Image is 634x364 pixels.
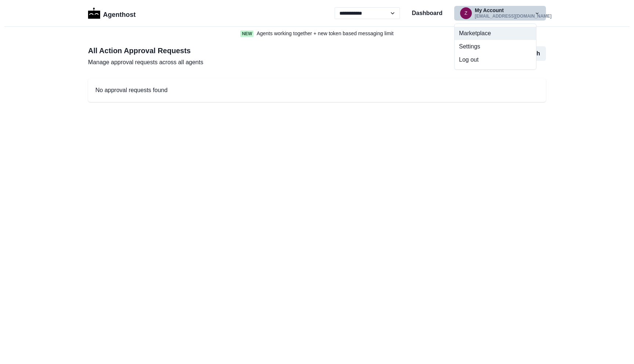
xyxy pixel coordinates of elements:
[95,86,539,95] p: No approval requests found
[256,30,393,37] p: Agents working together + new token based messaging limit
[88,46,203,55] h2: All Action Approval Requests
[88,8,100,19] img: Logo
[240,30,254,37] span: New
[88,7,136,20] a: LogoAgenthost
[412,9,442,18] a: Dashboard
[455,40,536,53] button: Settings
[455,27,536,40] button: Marketplace
[88,58,203,67] p: Manage approval requests across all agents
[455,53,536,66] button: Log out
[103,7,136,20] p: Agenthost
[454,6,546,21] button: ztombor@aol.comMy Account[EMAIL_ADDRESS][DOMAIN_NAME]
[225,30,409,37] a: NewAgents working together + new token based messaging limit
